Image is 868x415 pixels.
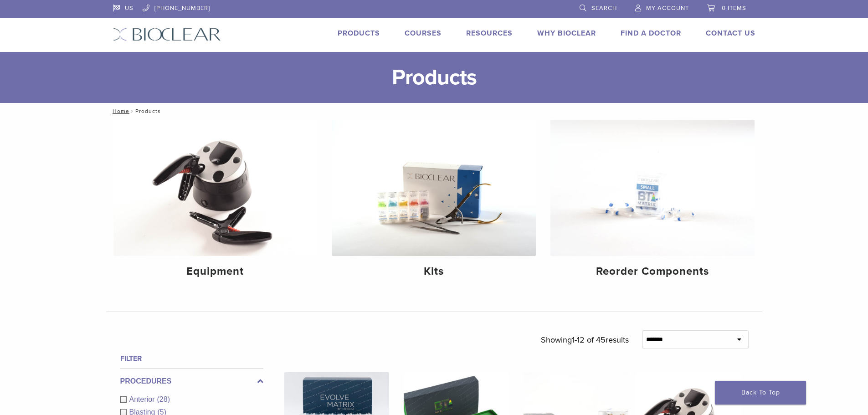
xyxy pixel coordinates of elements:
[722,5,746,12] span: 0 items
[157,395,170,403] span: (28)
[113,28,221,41] img: Bioclear
[466,29,513,38] a: Resources
[121,263,310,280] h4: Equipment
[338,29,380,38] a: Products
[332,120,536,286] a: Kits
[706,29,755,38] a: Contact Us
[550,120,755,286] a: Reorder Components
[129,109,135,113] span: /
[715,381,806,405] a: Back To Top
[332,120,536,256] img: Kits
[405,29,442,38] a: Courses
[113,120,318,286] a: Equipment
[120,353,263,364] h4: Filter
[537,29,596,38] a: Why Bioclear
[120,376,263,387] label: Procedures
[558,263,747,280] h4: Reorder Components
[646,5,689,12] span: My Account
[550,120,755,256] img: Reorder Components
[106,103,762,119] nav: Products
[110,108,129,114] a: Home
[591,5,617,12] span: Search
[339,263,529,280] h4: Kits
[621,29,681,38] a: Find A Doctor
[572,335,606,345] span: 1-12 of 45
[129,395,157,403] span: Anterior
[541,330,629,349] p: Showing results
[113,120,318,256] img: Equipment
